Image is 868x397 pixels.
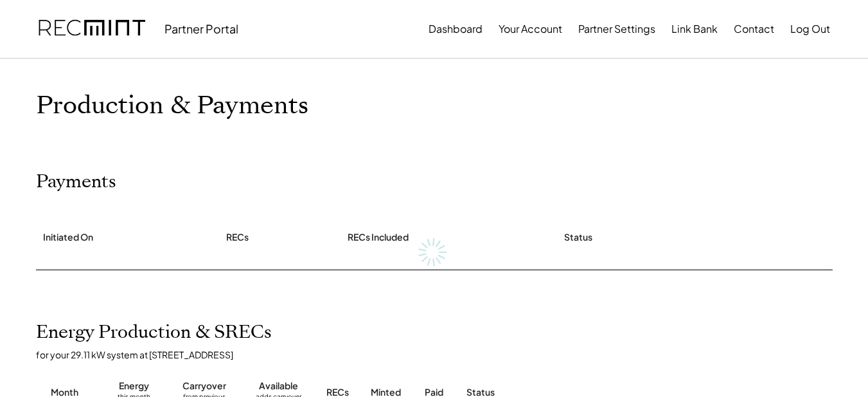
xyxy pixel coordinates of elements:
div: Initiated On [43,231,93,244]
button: Dashboard [429,16,483,42]
button: Contact [734,16,774,42]
button: Log Out [790,16,830,42]
h1: Production & Payments [36,91,833,121]
div: Available [259,380,298,392]
div: Energy [119,380,149,392]
button: Your Account [499,16,562,42]
div: Status [564,231,592,244]
div: RECs Included [348,231,409,244]
div: for your 29.11 kW system at [STREET_ADDRESS] [36,349,846,360]
div: Carryover [182,380,226,392]
img: recmint-logotype%403x.png [39,7,145,51]
button: Partner Settings [578,16,655,42]
h2: Payments [36,171,116,193]
div: RECs [226,231,249,244]
h2: Energy Production & SRECs [36,322,272,344]
button: Link Bank [671,16,718,42]
div: Partner Portal [164,21,238,36]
